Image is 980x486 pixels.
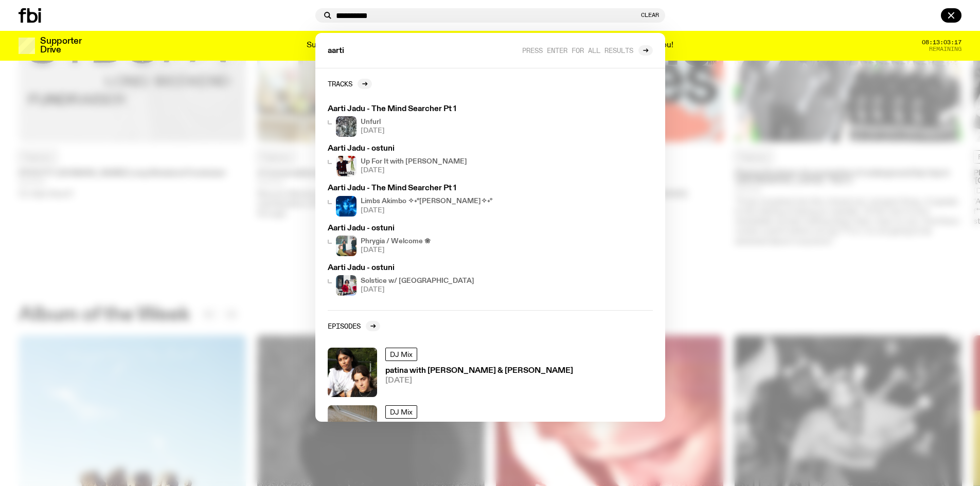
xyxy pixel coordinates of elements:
[385,367,573,375] h3: patina with [PERSON_NAME] & [PERSON_NAME]
[641,12,659,18] button: Clear
[361,167,467,174] span: [DATE]
[307,41,673,50] p: Supporter Drive 2025: Shaping the future of our city’s music, arts, and culture - with the help o...
[324,344,657,401] a: DJ Mixpatina with [PERSON_NAME] & [PERSON_NAME][DATE]
[328,322,361,330] h2: Episodes
[324,260,521,300] a: Aarti Jadu - ostuniSolstice w/ [GEOGRAPHIC_DATA][DATE]
[324,221,521,260] a: Aarti Jadu - ostuniPhrygia / Welcome ❀[DATE]
[361,286,474,293] span: [DATE]
[328,79,372,89] a: Tracks
[522,46,633,54] span: Press enter for all results
[324,101,521,141] a: Aarti Jadu - The Mind Searcher Pt 1Unfurl[DATE]
[385,377,573,385] span: [DATE]
[328,321,380,331] a: Episodes
[324,141,521,181] a: Aarti Jadu - ostuniUp For It with [PERSON_NAME][DATE]
[361,278,474,284] h4: Solstice w/ [GEOGRAPHIC_DATA]
[361,207,492,214] span: [DATE]
[328,80,352,87] h2: Tracks
[361,158,467,165] h4: Up For It with [PERSON_NAME]
[929,46,961,52] span: Remaining
[328,145,517,153] h3: Aarti Jadu - ostuni
[361,247,431,254] span: [DATE]
[40,37,81,55] h3: Supporter Drive
[324,401,657,459] a: DJ MixThe Midday Mix - [PERSON_NAME][DATE]
[922,40,961,45] span: 08:13:03:17
[328,264,517,272] h3: Aarti Jadu - ostuni
[361,238,431,245] h4: Phrygia / Welcome ❀
[328,47,344,55] span: aarti
[361,128,385,134] span: [DATE]
[361,198,492,205] h4: Limbs Akimbo ✧˖°[PERSON_NAME]✧˖°
[324,181,521,220] a: Aarti Jadu - The Mind Searcher Pt 1Limbs Akimbo ✧˖°[PERSON_NAME]✧˖°[DATE]
[361,119,385,125] h4: Unfurl
[328,225,517,232] h3: Aarti Jadu - ostuni
[328,185,517,192] h3: Aarti Jadu - The Mind Searcher Pt 1
[522,45,653,56] a: Press enter for all results
[328,105,517,113] h3: Aarti Jadu - The Mind Searcher Pt 1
